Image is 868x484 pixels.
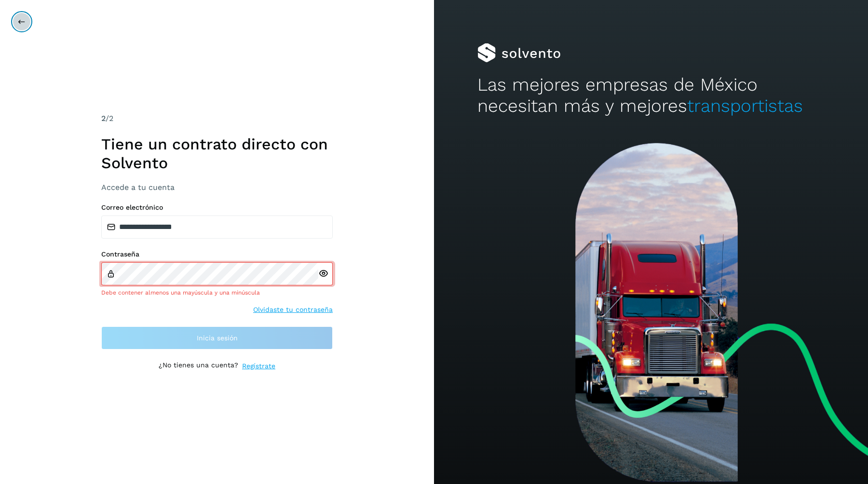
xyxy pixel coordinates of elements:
[101,135,333,172] h1: Tiene un contrato directo con Solvento
[101,203,333,212] label: Correo electrónico
[101,326,333,350] button: Inicia sesión
[101,113,333,124] div: /2
[101,183,333,192] h3: Accede a tu cuenta
[477,74,825,117] h2: Las mejores empresas de México necesitan más y mejores
[101,250,333,258] label: Contraseña
[159,361,238,371] p: ¿No tienes una cuenta?
[101,114,106,123] span: 2
[197,335,238,341] span: Inicia sesión
[253,305,333,315] a: Olvidaste tu contraseña
[101,288,333,297] div: Debe contener almenos una mayúscula y una minúscula
[242,361,275,371] a: Regístrate
[687,95,803,116] span: transportistas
